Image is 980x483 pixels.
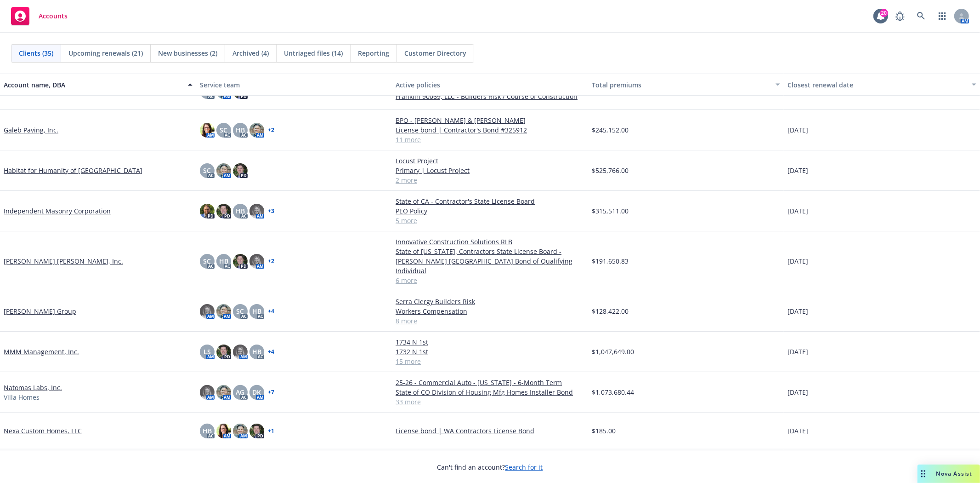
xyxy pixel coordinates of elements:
[268,390,274,395] a: + 7
[4,347,79,356] a: MMM Management, Inc.
[404,48,466,58] span: Customer Directory
[233,424,248,438] img: photo
[787,387,808,397] span: [DATE]
[216,163,231,178] img: photo
[200,80,389,90] div: Service team
[933,7,952,25] a: Switch app
[592,80,770,90] div: Total premiums
[787,306,808,316] span: [DATE]
[233,163,248,178] img: photo
[249,254,264,269] img: photo
[592,426,616,436] span: $185.00
[787,80,966,90] div: Closest renewal date
[505,463,543,471] a: Search for it
[396,166,584,175] a: Primary | Locust Project
[396,135,584,144] a: 11 more
[252,347,261,356] span: HB
[396,175,584,185] a: 2 more
[196,74,392,96] button: Service team
[396,206,584,216] a: PEO Policy
[396,196,584,206] a: State of CA - Contractor's State License Board
[787,347,808,356] span: [DATE]
[233,345,248,359] img: photo
[4,256,123,266] a: [PERSON_NAME] [PERSON_NAME], Inc.
[787,166,808,175] span: [DATE]
[200,304,215,319] img: photo
[918,465,929,483] div: Drag to move
[358,48,389,58] span: Reporting
[249,204,264,218] img: photo
[4,392,40,402] span: Villa Homes
[396,347,584,356] a: 1732 N 1st
[236,125,245,135] span: HB
[68,48,143,58] span: Upcoming renewals (21)
[396,426,584,436] a: License bond | WA Contractors License Bond
[784,74,980,96] button: Closest renewal date
[918,465,980,483] button: Nova Assist
[592,306,629,316] span: $128,422.00
[204,347,211,356] span: LS
[39,12,68,20] span: Accounts
[216,345,231,359] img: photo
[396,92,584,101] a: Franklin 90069, LLC - Builders Risk / Course of Construction
[787,125,808,135] span: [DATE]
[787,256,808,266] span: [DATE]
[787,426,808,436] span: [DATE]
[396,80,584,90] div: Active policies
[396,297,584,306] a: Serra Clergy Builders Risk
[268,309,274,314] a: + 4
[200,385,215,400] img: photo
[4,125,58,135] a: Galeb Paving, Inc.
[396,237,584,247] a: Innovative Construction Solutions RLB
[396,397,584,407] a: 33 more
[396,247,584,276] a: State of [US_STATE], Contractors State License Board - [PERSON_NAME] [GEOGRAPHIC_DATA] Bond of Qu...
[236,387,244,397] span: AG
[592,256,629,266] span: $191,650.83
[396,337,584,347] a: 1734 N 1st
[396,115,584,125] a: BPO - [PERSON_NAME] & [PERSON_NAME]
[216,385,231,400] img: photo
[220,125,227,135] span: SC
[203,256,211,266] span: SC
[249,424,264,438] img: photo
[268,428,274,434] a: + 1
[284,48,343,58] span: Untriaged files (14)
[592,125,629,135] span: $245,152.00
[233,254,248,269] img: photo
[268,127,274,133] a: + 2
[396,216,584,225] a: 5 more
[219,256,228,266] span: HB
[268,349,274,355] a: + 4
[4,80,182,90] div: Account name, DBA
[437,462,543,472] span: Can't find an account?
[880,9,888,17] div: 20
[236,306,244,316] span: SC
[891,7,909,25] a: Report a Bug
[592,206,629,216] span: $315,511.00
[203,166,211,175] span: SC
[268,259,274,264] a: + 2
[936,470,973,477] span: Nova Assist
[203,426,212,436] span: HB
[200,204,215,218] img: photo
[912,7,930,25] a: Search
[396,125,584,135] a: License bond | Contractor's Bond #325912
[396,276,584,285] a: 6 more
[396,316,584,326] a: 8 more
[396,356,584,366] a: 15 more
[252,306,261,316] span: HB
[592,347,634,356] span: $1,047,649.00
[268,208,274,214] a: + 3
[19,48,53,58] span: Clients (35)
[396,378,584,387] a: 25-26 - Commercial Auto - [US_STATE] - 6-Month Term
[200,123,215,138] img: photo
[249,123,264,138] img: photo
[216,424,231,438] img: photo
[4,206,111,216] a: Independent Masonry Corporation
[232,48,269,58] span: Archived (4)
